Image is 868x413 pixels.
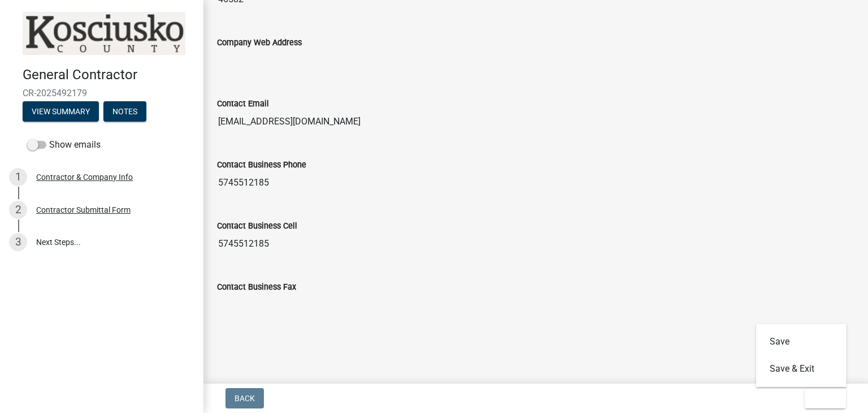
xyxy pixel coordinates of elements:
button: Exit [805,388,846,408]
label: Contact Business Fax [217,283,296,291]
div: Contractor & Company Info [36,173,133,181]
img: Kosciusko County, Indiana [23,12,185,55]
span: Back [235,394,255,403]
span: CR-2025492179 [23,88,181,98]
label: Contact Business Phone [217,161,306,169]
button: Back [225,388,264,408]
button: Save & Exit [756,355,847,382]
label: Contact Email [217,100,269,108]
label: Show emails [27,138,101,152]
label: Contact Business Cell [217,222,297,230]
span: Exit [814,394,830,403]
wm-modal-confirm: Notes [103,107,146,117]
div: Exit [756,324,847,387]
button: View Summary [23,101,99,122]
div: 2 [9,201,27,219]
button: Save [756,328,847,355]
div: 3 [9,233,27,251]
div: 1 [9,168,27,186]
wm-modal-confirm: Summary [23,107,99,117]
button: Notes [103,101,146,122]
div: Contractor Submittal Form [36,206,131,214]
label: Company Web Address [217,39,302,47]
h4: General Contractor [23,67,194,83]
